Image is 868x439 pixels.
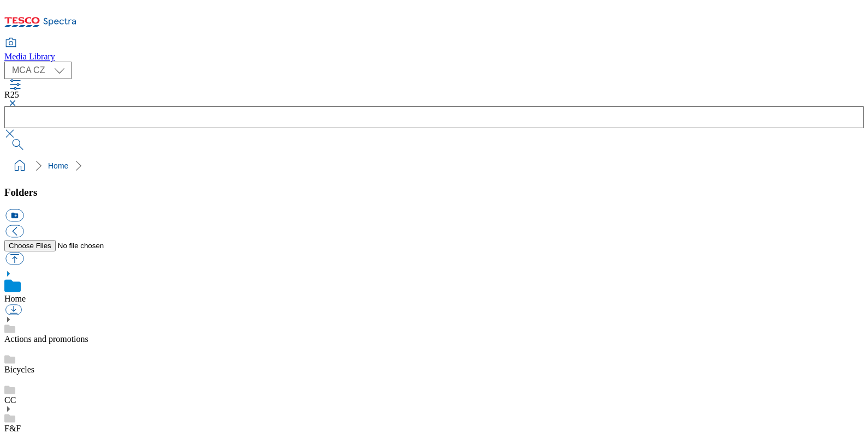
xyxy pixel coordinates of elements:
a: Media Library [4,39,55,62]
span: Media Library [4,52,55,61]
nav: breadcrumb [4,155,864,176]
a: Home [48,161,68,170]
a: Actions and promotions [4,334,88,344]
span: R25 [4,90,19,99]
a: home [11,157,28,175]
a: Home [4,294,26,303]
a: F&F [4,424,21,433]
a: Bicycles [4,365,34,374]
a: CC [4,395,16,405]
h3: Folders [4,187,864,199]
